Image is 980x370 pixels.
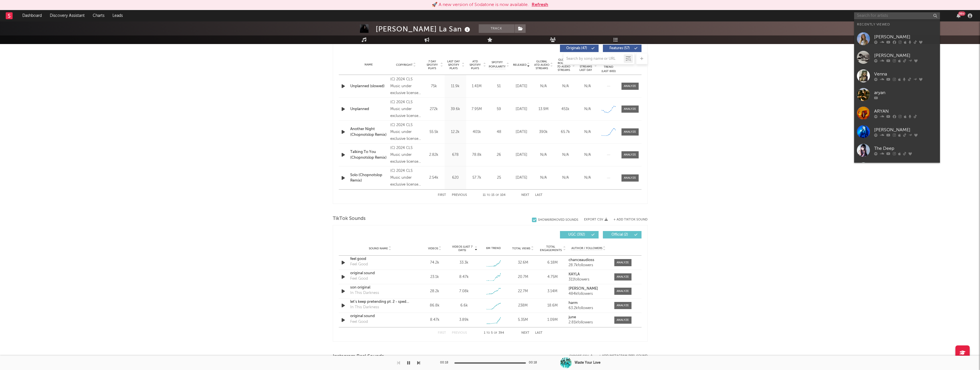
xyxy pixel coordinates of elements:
[556,106,575,112] div: 451k
[350,313,410,319] a: original sound
[460,303,468,309] div: 6.6k
[857,21,937,28] div: Recently Viewed
[350,126,388,138] div: Another Night (Chopnotslop Remix)
[874,145,937,152] div: The Deep
[496,194,499,196] span: of
[468,175,486,181] div: 57.7k
[578,58,594,72] span: Estimated % Playlist Streams Last Day
[874,108,937,115] div: ARYAN
[425,60,440,70] span: 7 Day Spotify Plays
[421,289,448,294] div: 28.2k
[854,85,940,104] a: aryan
[451,245,474,252] span: Videos (last 7 days)
[569,278,608,282] div: 311 followers
[510,289,536,294] div: 22.7M
[569,258,608,262] a: chanceaudioss
[569,287,598,291] strong: [PERSON_NAME]
[390,145,421,165] div: (C) 2024 CLS Music under exclusive license to AWAL Recordings Ltd
[479,24,514,33] button: Track
[468,83,486,89] div: 1.41M
[854,29,940,48] a: [PERSON_NAME]
[958,11,965,16] div: 99 +
[569,263,608,267] div: 28.7k followers
[535,194,543,197] button: Last
[489,106,509,112] div: 59
[489,60,506,69] span: Spotify Popularity
[350,299,410,305] div: let's keep pretending pt. 2 - sped up
[376,24,472,34] div: [PERSON_NAME] La San
[489,175,509,181] div: 25
[350,256,410,262] div: feel good
[569,315,608,319] a: june
[494,332,497,334] span: of
[333,215,366,222] span: TikTok Sounds
[487,194,490,196] span: to
[350,172,388,184] div: Solo (Chopnotslop Remix)
[535,331,543,335] button: Last
[350,270,410,276] div: original sound
[534,60,550,70] span: Global ATD Audio Streams
[512,129,531,135] div: [DATE]
[569,306,608,310] div: 63.2k followers
[421,317,448,323] div: 8.47k
[560,231,599,238] button: UGC(392)
[452,331,467,335] button: Previous
[569,272,580,276] strong: KAYLA
[452,194,467,197] button: Previous
[446,83,465,89] div: 11.9k
[390,168,421,188] div: (C) 2024 CLS Music under exclusive license to AWAL Recordings Ltd
[425,83,443,89] div: 75k
[513,63,526,67] span: Released
[468,60,483,70] span: ATD Spotify Plays
[350,290,379,296] div: In This Darkness
[539,274,566,280] div: 4.75M
[854,141,940,160] a: The Deep
[350,106,388,112] a: Unplanned
[478,330,510,337] div: 1 5 394
[874,71,937,77] div: Venna
[608,218,648,221] button: + Add TikTok Sound
[854,122,940,141] a: [PERSON_NAME]
[510,274,536,280] div: 20.7M
[854,104,940,122] a: ARYAN
[390,99,421,120] div: (C) 2024 CLS Music under exclusive license to AWAL Recordings Ltd
[390,76,421,97] div: (C) 2024 CLS Music under exclusive license to AWAL Recordings Ltd
[478,192,510,199] div: 11 15 104
[108,10,127,21] a: Leads
[607,233,633,236] span: Official ( 2 )
[584,218,608,221] button: Export CSV
[459,289,469,294] div: 7.08k
[571,246,602,250] span: Author / Followers
[569,292,608,296] div: 484k followers
[539,245,562,252] span: Total Engagements
[89,10,108,21] a: Charts
[556,129,575,135] div: 65.7k
[446,175,465,181] div: 620
[350,83,388,89] a: Unplanned (slowed)
[350,149,388,160] a: Talking To You (Chopnotslop Remix)
[510,260,536,266] div: 32.6M
[421,303,448,309] div: 86.8k
[578,175,597,181] div: N/A
[428,247,438,250] span: Videos
[556,175,575,181] div: N/A
[578,83,597,89] div: N/A
[539,317,566,323] div: 1.09M
[564,47,590,50] span: Originals ( 47 )
[603,45,642,52] button: Features(57)
[593,355,648,358] div: + Add Instagram Reel Sound
[425,106,443,112] div: 272k
[534,106,553,112] div: 13.9M
[512,83,531,89] div: [DATE]
[556,152,575,158] div: N/A
[874,33,937,40] div: [PERSON_NAME]
[350,305,379,310] div: In This Darkness
[489,83,509,89] div: 51
[421,260,448,266] div: 74.2k
[534,152,553,158] div: N/A
[459,317,469,323] div: 3.89k
[957,13,961,18] button: 99+
[569,301,608,305] a: harm
[440,359,452,366] div: 00:18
